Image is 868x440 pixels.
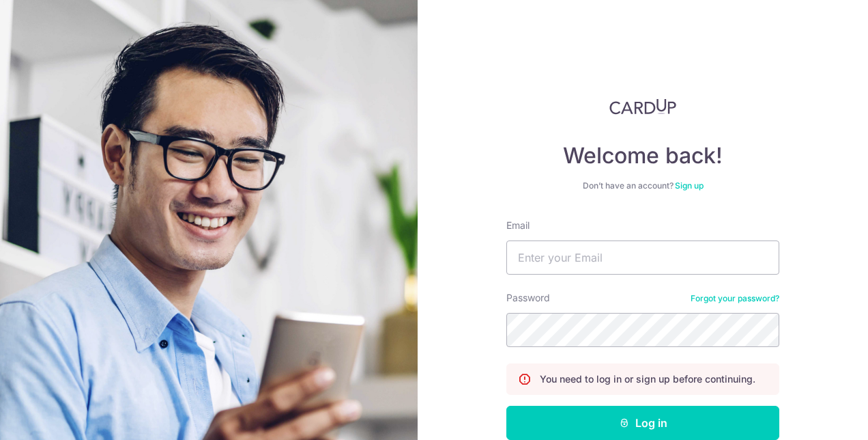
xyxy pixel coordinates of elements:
[540,372,755,386] p: You need to log in or sign up before continuing.
[506,291,550,305] label: Password
[506,240,779,275] input: Enter your Email
[506,219,530,232] label: Email
[609,98,676,115] img: CardUp Logo
[506,142,779,169] h4: Welcome back!
[675,180,704,191] a: Sign up
[506,180,779,191] div: Don’t have an account?
[506,406,779,440] button: Log in
[691,293,779,304] a: Forgot your password?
